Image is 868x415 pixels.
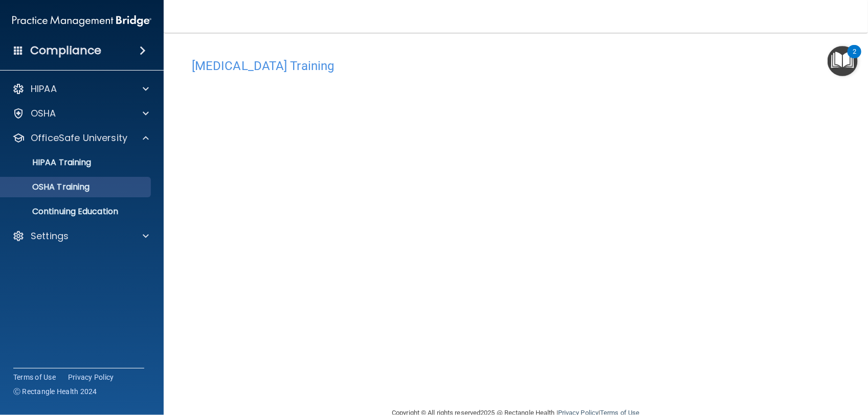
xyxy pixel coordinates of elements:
h4: Compliance [30,43,101,58]
p: OfficeSafe University [31,132,127,144]
img: PMB logo [12,11,151,31]
p: HIPAA [31,83,57,95]
div: 2 [853,52,856,65]
p: HIPAA Training [7,157,91,168]
span: Ⓒ Rectangle Health 2024 [13,386,97,397]
p: Continuing Education [7,206,146,217]
iframe: covid-19 [192,78,703,393]
a: OSHA [12,107,149,120]
h4: [MEDICAL_DATA] Training [192,59,840,73]
p: OSHA Training [7,182,90,192]
p: OSHA [31,107,56,120]
iframe: Drift Widget Chat Controller [692,343,856,384]
a: HIPAA [12,83,149,95]
a: Settings [12,230,149,242]
a: Terms of Use [13,372,56,382]
a: OfficeSafe University [12,132,149,144]
a: Privacy Policy [68,372,114,382]
p: Settings [31,230,69,242]
button: Open Resource Center, 2 new notifications [828,46,858,76]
